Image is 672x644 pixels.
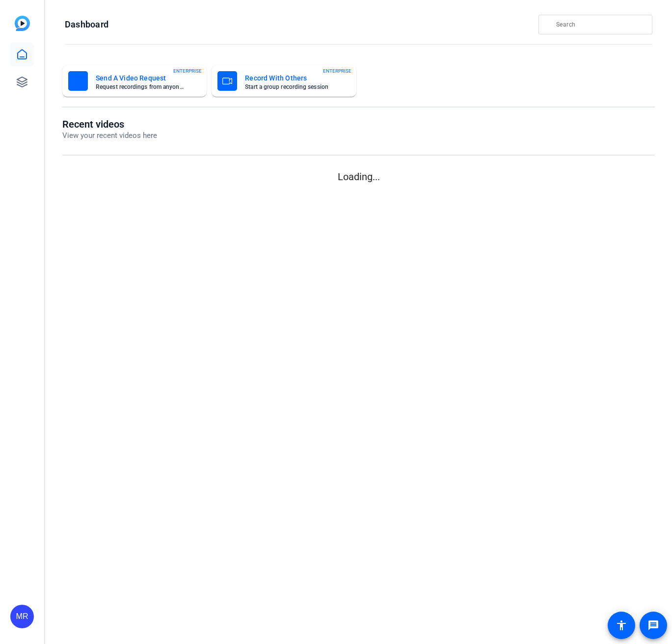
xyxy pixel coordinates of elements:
span: ENTERPRISE [173,67,202,75]
p: View your recent videos here [62,130,157,141]
h1: Recent videos [62,118,157,130]
mat-card-subtitle: Start a group recording session [245,84,334,90]
p: Loading... [62,169,655,184]
div: MR [10,605,34,628]
mat-icon: accessibility [616,619,627,631]
span: ENTERPRISE [323,67,351,75]
button: Send A Video RequestRequest recordings from anyone, anywhereENTERPRISE [62,65,207,97]
mat-card-subtitle: Request recordings from anyone, anywhere [96,84,185,90]
mat-card-title: Record With Others [245,72,334,84]
mat-card-title: Send A Video Request [96,72,185,84]
h1: Dashboard [65,19,108,30]
button: Record With OthersStart a group recording sessionENTERPRISE [212,65,356,97]
mat-icon: message [647,619,659,631]
img: blue-gradient.svg [15,16,30,31]
input: Search [556,19,645,30]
